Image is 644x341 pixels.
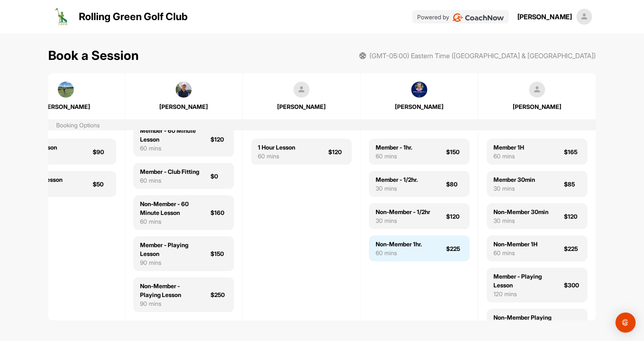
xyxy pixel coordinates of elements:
div: $250 [210,290,227,299]
div: 60 mins [376,248,422,257]
div: 90 mins [140,299,200,308]
div: $0 [210,172,227,181]
div: [PERSON_NAME] [517,12,572,22]
div: $120 [446,212,463,221]
div: 30 mins [376,184,418,193]
div: 90 mins [140,258,200,267]
div: Open Intercom Messenger [615,313,636,333]
div: Non-Member - 60 Minute Lesson [140,199,200,217]
span: (GMT-05:00) Eastern Time ([GEOGRAPHIC_DATA] & [GEOGRAPHIC_DATA]) [369,51,596,61]
div: $165 [564,147,581,156]
img: CoachNow [452,13,504,22]
div: 60 mins [140,217,200,226]
div: 60 mins [376,152,413,160]
div: [PERSON_NAME] [252,102,351,111]
p: Powered by [417,13,449,21]
img: square_default-ef6cabf814de5a2bf16c804365e32c732080f9872bdf737d349900a9daf73cf9.png [529,82,545,98]
div: [PERSON_NAME] [487,102,587,111]
div: 60 mins [258,152,295,160]
div: Non-Member 1H [493,240,538,248]
div: $85 [564,180,581,189]
div: $160 [210,208,227,217]
div: $300 [564,281,581,289]
div: Booking Options [56,121,100,129]
div: 60 mins [493,248,538,257]
div: 30 mins [493,216,548,225]
div: 1 Hour Lesson [258,143,295,152]
div: [PERSON_NAME] [134,102,234,111]
div: Member - Playing Lesson [140,240,200,258]
div: $90 [93,147,109,156]
div: $150 [446,147,463,156]
div: 60 mins [140,144,200,152]
div: Non-Member - 1/2hr [376,207,430,216]
div: Member - Club Fitting [140,167,199,176]
div: Member 1H [493,143,524,152]
p: Rolling Green Golf Club [79,9,188,24]
div: 60 mins [140,176,199,185]
img: square_default-ef6cabf814de5a2bf16c804365e32c732080f9872bdf737d349900a9daf73cf9.png [576,9,592,25]
div: [PERSON_NAME] [369,102,469,111]
h1: Book a Session [48,46,139,65]
div: [PERSON_NAME] [16,102,116,111]
div: 120 mins [493,289,554,298]
img: square_default-ef6cabf814de5a2bf16c804365e32c732080f9872bdf737d349900a9daf73cf9.png [293,82,309,98]
img: square_c38149ace2d67fed064ce2ecdac316ab.jpg [176,82,192,98]
div: 60 mins [493,152,524,160]
div: Non-Member Playing Lesson [493,313,554,331]
div: Member 30min [493,175,535,184]
div: $120 [564,212,581,221]
div: Member - 1hr. [376,143,413,152]
div: $50 [93,180,109,189]
div: $225 [446,244,463,253]
div: $120 [328,147,345,156]
div: Member - Playing Lesson [493,272,554,289]
div: Non-Member 1hr. [376,240,422,248]
img: logo [52,7,72,27]
div: $150 [210,249,227,258]
div: 30 mins [493,184,535,193]
div: Non-Member 30min [493,207,548,216]
img: square_76d474b740ca28bdc38895401cb2d4cb.jpg [58,82,74,98]
div: Member - 60 Minute Lesson [140,126,200,144]
div: Member - 1/2hr. [376,175,418,184]
img: square_40516db2916e8261e2cdf582b2492737.jpg [411,82,427,98]
div: $120 [210,135,227,144]
div: $225 [564,244,581,253]
div: $80 [446,180,463,189]
div: 30 mins [376,216,430,225]
div: Non-Member - Playing Lesson [140,282,200,299]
